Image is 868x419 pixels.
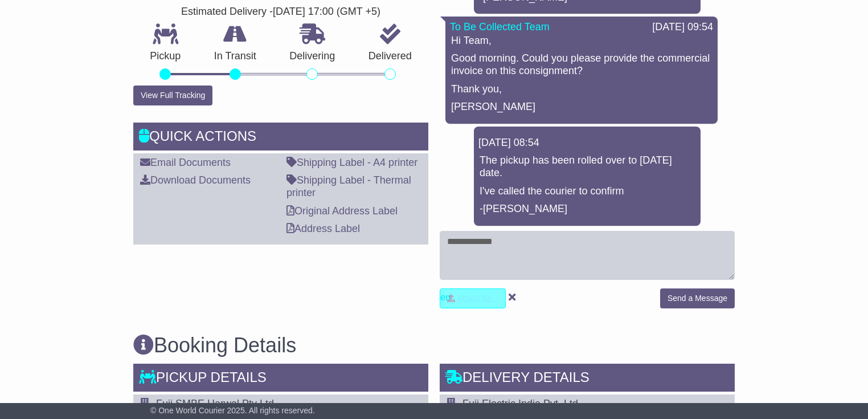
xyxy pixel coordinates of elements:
[198,50,273,63] p: In Transit
[451,83,712,96] p: Thank you,
[150,406,315,415] span: © One World Courier 2025. All rights reserved.
[286,174,411,198] a: Shipping Label - Thermal printer
[273,6,380,18] div: [DATE] 17:00 (GMT +5)
[352,50,429,63] p: Delivered
[480,203,695,215] p: -[PERSON_NAME]
[480,154,695,179] p: The pickup has been rolled over to [DATE] date.
[273,50,352,63] p: Delivering
[156,398,274,409] span: Fuji SMBE Harwal Pty Ltd
[660,288,735,308] button: Send a Message
[286,205,398,217] a: Original Address Label
[451,101,712,113] p: [PERSON_NAME]
[652,21,713,34] div: [DATE] 09:54
[133,86,212,105] button: View Full Tracking
[133,364,428,394] div: Pickup Details
[133,123,428,153] div: Quick Actions
[440,364,735,394] div: Delivery Details
[450,21,550,32] a: To Be Collected Team
[451,35,712,47] p: Hi Team,
[286,157,417,168] a: Shipping Label - A4 printer
[478,137,696,149] div: [DATE] 08:54
[140,157,231,168] a: Email Documents
[133,6,428,18] div: Estimated Delivery -
[462,398,581,409] span: Fuji Electric India Pvt. Ltd.
[480,185,695,198] p: I've called the courier to confirm
[140,174,251,186] a: Download Documents
[451,52,712,77] p: Good morning. Could you please provide the commercial invoice on this consignment?
[133,50,198,63] p: Pickup
[133,334,735,357] h3: Booking Details
[286,223,360,234] a: Address Label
